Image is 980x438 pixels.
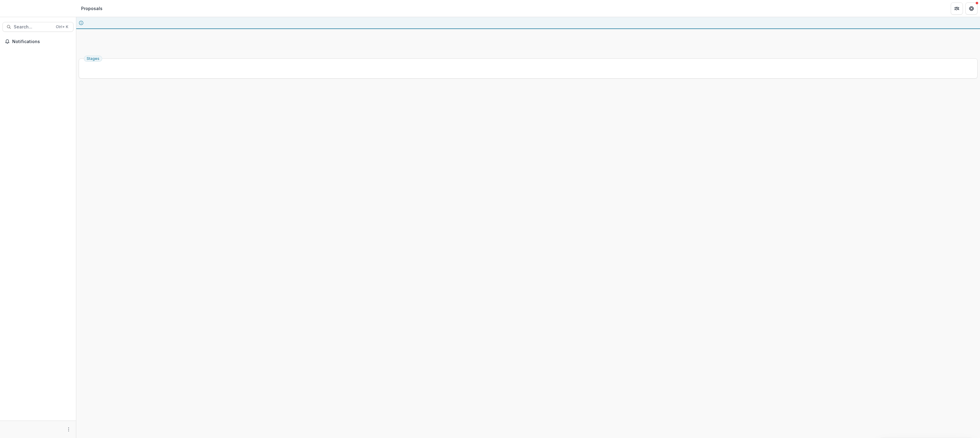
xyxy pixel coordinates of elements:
[2,37,74,46] button: Notifications
[14,24,52,30] span: Search...
[2,22,74,32] button: Search...
[12,39,71,44] span: Notifications
[65,426,72,433] button: More
[951,2,963,15] button: Partners
[79,4,105,13] nav: breadcrumb
[965,2,978,15] button: Get Help
[81,5,102,12] div: Proposals
[55,24,70,30] div: Ctrl + K
[87,57,99,61] span: Stages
